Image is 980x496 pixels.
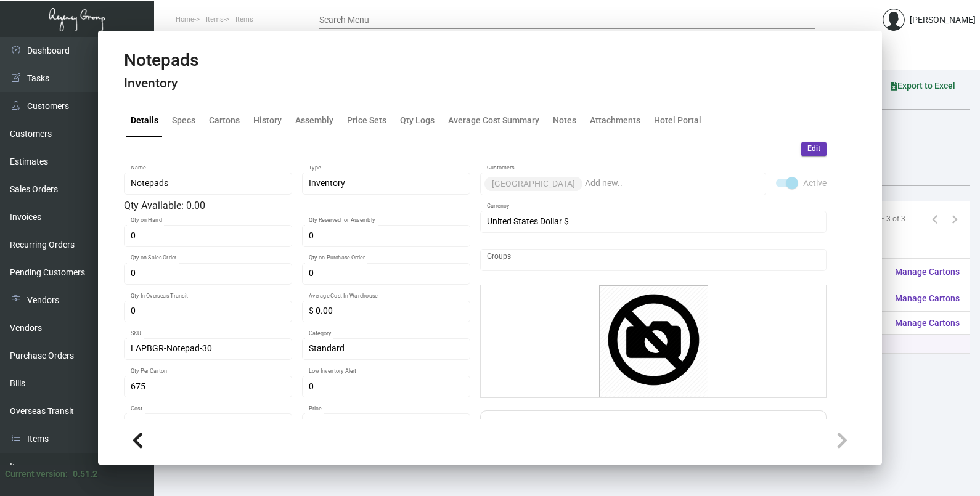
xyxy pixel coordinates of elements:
div: Assembly [295,113,333,126]
div: [PERSON_NAME] [910,14,976,26]
div: 1 – 3 of 3 [873,213,905,224]
span: Items [206,15,224,23]
h4: Inventory [124,76,198,91]
mat-chip: [GEOGRAPHIC_DATA] [484,177,582,191]
h2: Notepads [124,50,198,71]
button: Previous page [925,209,945,229]
div: Current version: [5,468,68,481]
div: Attachments [590,113,640,126]
div: Hotel Portal [654,113,701,126]
input: Add new.. [487,255,820,265]
span: Items [235,15,253,23]
div: Notes [553,113,576,126]
span: Active [803,176,827,190]
span: Manage Cartons [895,293,960,303]
div: Qty Logs [400,113,435,126]
div: Price Sets [347,113,386,126]
span: Export to Excel [891,81,955,91]
div: Cartons [209,113,240,126]
div: Specs [172,113,195,126]
button: Next page [945,209,965,229]
span: Manage Cartons [895,318,960,328]
input: Add new.. [585,179,760,189]
div: 0.51.2 [73,468,97,481]
div: Average Cost Summary [448,113,539,126]
span: Home [176,15,194,23]
img: admin@bootstrapmaster.com [883,9,905,31]
div: History [253,113,282,126]
button: Edit [801,142,827,156]
div: Qty Available: 0.00 [124,198,470,213]
div: Details [131,113,158,126]
span: Manage Cartons [895,267,960,277]
span: Edit [807,144,820,154]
